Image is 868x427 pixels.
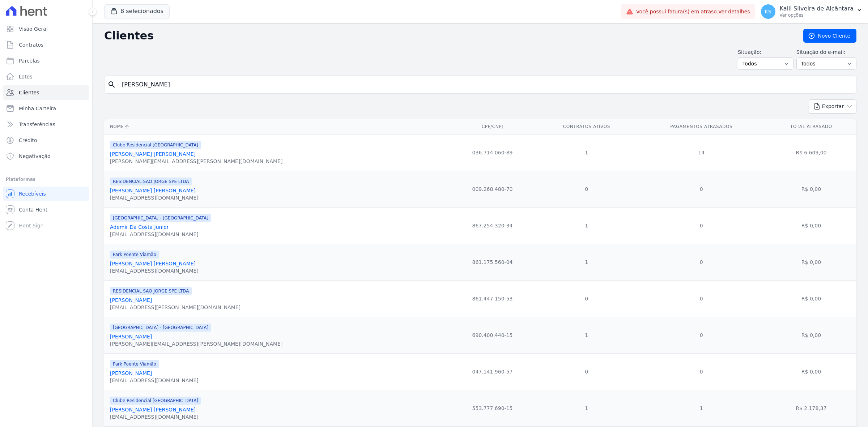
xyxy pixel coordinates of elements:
a: Recebíveis [3,187,89,201]
a: Lotes [3,69,89,84]
td: 0 [637,244,766,280]
span: RESIDENCIAL SAO JORGE SPE LTDA [110,287,192,295]
i: search [107,80,116,89]
td: 0 [637,280,766,317]
a: Parcelas [3,54,89,68]
span: Lotes [19,73,33,80]
div: [EMAIL_ADDRESS][DOMAIN_NAME] [110,267,199,274]
td: 009.268.480-70 [448,171,536,207]
td: 0 [637,207,766,244]
div: [EMAIL_ADDRESS][DOMAIN_NAME] [110,194,199,201]
td: 0 [536,353,637,390]
td: R$ 0,00 [766,171,856,207]
div: [PERSON_NAME][EMAIL_ADDRESS][PERSON_NAME][DOMAIN_NAME] [110,340,282,347]
th: Total Atrasado [766,119,856,134]
td: 1 [536,317,637,353]
td: R$ 0,00 [766,244,856,280]
td: 1 [536,134,637,171]
a: Transferências [3,117,89,132]
span: Negativação [19,153,51,160]
a: [PERSON_NAME] [110,334,152,340]
td: 0 [637,353,766,390]
span: [GEOGRAPHIC_DATA] - [GEOGRAPHIC_DATA] [110,324,211,332]
span: Clube Residencial [GEOGRAPHIC_DATA] [110,397,201,405]
td: R$ 6.609,00 [766,134,856,171]
span: Clientes [19,89,39,96]
a: Minha Carteira [3,101,89,116]
a: [PERSON_NAME] [PERSON_NAME] [110,151,196,157]
button: Exportar [809,99,856,114]
span: Você possui fatura(s) em atraso. [636,8,750,16]
div: Plataformas [6,175,86,184]
a: [PERSON_NAME] [PERSON_NAME] [110,407,196,413]
th: Nome [104,119,448,134]
a: Ademir Da Costa Junior [110,224,169,230]
span: Transferências [19,121,55,128]
button: KS Kalil Silveira de Alcântara Ver opções [755,1,868,22]
a: [PERSON_NAME] [110,370,152,376]
td: 0 [637,171,766,207]
span: RESIDENCIAL SAO JORGE SPE LTDA [110,178,192,185]
td: 1 [536,207,637,244]
td: 1 [536,390,637,426]
a: [PERSON_NAME] [PERSON_NAME] [110,188,196,193]
td: R$ 0,00 [766,353,856,390]
td: 861.175.560-04 [448,244,536,280]
p: Ver opções [780,12,854,18]
td: 0 [637,317,766,353]
span: Park Poente Viamão [110,251,159,259]
button: 8 selecionados [104,4,170,18]
h2: Clientes [104,29,792,42]
div: [EMAIL_ADDRESS][PERSON_NAME][DOMAIN_NAME] [110,304,241,311]
a: Crédito [3,133,89,148]
span: Recebíveis [19,190,46,197]
label: Situação: [738,48,793,56]
span: Visão Geral [19,25,48,33]
td: R$ 0,00 [766,317,856,353]
a: [PERSON_NAME] [PERSON_NAME] [110,261,196,266]
th: CPF/CNPJ [448,119,536,134]
td: 0 [536,171,637,207]
span: Crédito [19,137,37,144]
th: Pagamentos Atrasados [637,119,766,134]
a: Clientes [3,85,89,100]
td: 1 [637,390,766,426]
a: [PERSON_NAME] [110,297,152,303]
td: R$ 0,00 [766,207,856,244]
div: [EMAIL_ADDRESS][DOMAIN_NAME] [110,413,201,420]
span: Contratos [19,41,43,48]
span: KS [765,9,771,14]
span: [GEOGRAPHIC_DATA] - [GEOGRAPHIC_DATA] [110,214,211,222]
span: Clube Residencial [GEOGRAPHIC_DATA] [110,141,201,149]
div: [EMAIL_ADDRESS][DOMAIN_NAME] [110,377,199,384]
p: Kalil Silveira de Alcântara [780,5,854,12]
a: Contratos [3,38,89,52]
span: Minha Carteira [19,105,56,112]
a: Visão Geral [3,22,89,36]
a: Ver detalhes [718,9,750,14]
span: Park Poente Viamão [110,360,159,368]
a: Negativação [3,149,89,163]
td: R$ 0,00 [766,280,856,317]
a: Novo Cliente [803,29,856,43]
td: 861.447.150-53 [448,280,536,317]
td: 1 [536,244,637,280]
td: 036.714.060-89 [448,134,536,171]
label: Situação do e-mail: [796,48,856,56]
div: [PERSON_NAME][EMAIL_ADDRESS][PERSON_NAME][DOMAIN_NAME] [110,158,282,165]
div: [EMAIL_ADDRESS][DOMAIN_NAME] [110,231,211,238]
span: Parcelas [19,57,40,64]
td: 553.777.690-15 [448,390,536,426]
td: 14 [637,134,766,171]
input: Buscar por nome, CPF ou e-mail [118,77,853,92]
a: Conta Hent [3,202,89,217]
th: Contratos Ativos [536,119,637,134]
span: Conta Hent [19,206,47,213]
td: 0 [536,280,637,317]
td: R$ 2.178,37 [766,390,856,426]
td: 867.254.320-34 [448,207,536,244]
td: 690.400.440-15 [448,317,536,353]
td: 047.141.960-57 [448,353,536,390]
